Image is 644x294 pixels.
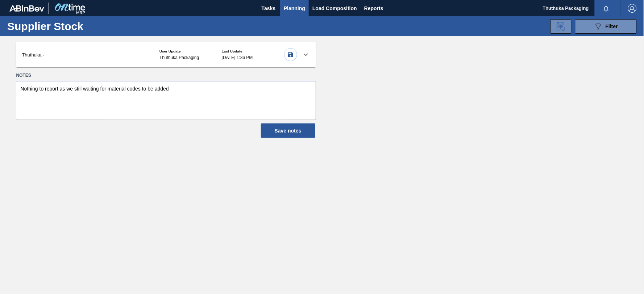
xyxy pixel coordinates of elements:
span: Tasks [261,4,277,13]
button: Notifications [595,3,618,13]
span: Thuthuka Packaging [159,55,222,60]
div: Thuthuka -User UpdateThuthuka PackagingLast Update[DATE] 1:36 PM [16,42,316,67]
button: Filter [575,19,637,34]
p: Thuthuka - [22,52,44,58]
button: Save [284,48,297,61]
span: [DATE] 1:36 PM [222,55,284,60]
img: TNhmsLtSVTkK8tSr43FrP2fwEKptu5GPRR3wAAAABJRU5ErkJggg== [9,5,44,12]
span: Load Composition [312,4,357,13]
textarea: Nothing to report as we still waiting for material codes to be added [16,81,316,120]
span: Reports [364,4,383,13]
label: Notes [16,70,316,81]
h5: Last Update [222,49,284,53]
img: Logout [628,4,637,13]
span: Filter [606,24,618,29]
div: Bulk change of Supplier Stock [550,19,572,34]
span: Planning [284,4,305,13]
button: Save notes [261,123,315,138]
h5: User Update [159,49,222,53]
h1: Supplier Stock [7,22,114,30]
